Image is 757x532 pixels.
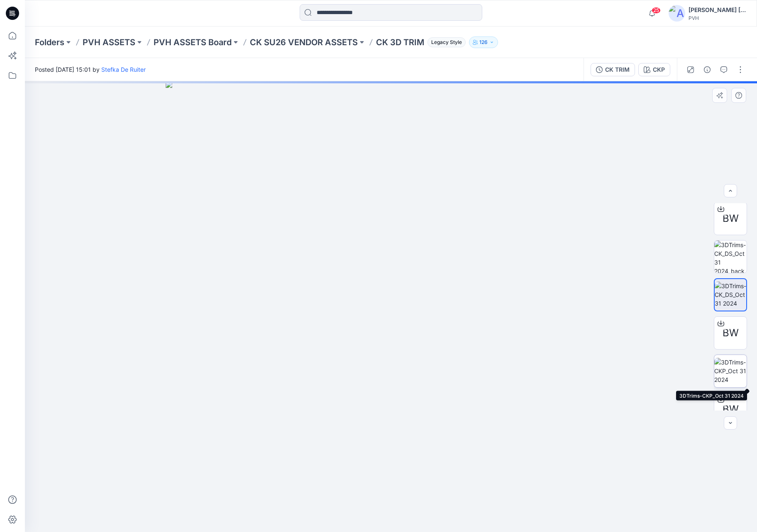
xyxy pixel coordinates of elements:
[469,36,498,48] button: 126
[653,65,665,74] div: CKP
[166,81,617,532] img: eyJhbGciOiJIUzI1NiIsImtpZCI6IjAiLCJzbHQiOiJzZXMiLCJ0eXAiOiJKV1QifQ.eyJkYXRhIjp7InR5cGUiOiJzdG9yYW...
[723,211,739,226] span: BW
[83,36,135,48] a: PVH ASSETS
[689,15,747,21] div: PVH
[723,326,739,340] span: BW
[35,36,64,48] a: Folders
[701,63,714,76] button: Details
[424,36,466,48] button: Legacy Style
[250,36,358,48] a: CK SU26 VENDOR ASSETS
[714,240,747,273] img: 3DTrims-CK_DS_Oct 31 2024_back
[689,5,747,15] div: [PERSON_NAME] [PERSON_NAME]
[427,37,466,47] span: Legacy Style
[35,65,146,74] span: Posted [DATE] 15:01 by
[591,63,635,76] button: CK TRIM
[715,282,746,308] img: 3DTrims-CK_DS_Oct 31 2024
[479,38,488,47] p: 126
[101,66,146,73] a: Stefka De Ruiter
[605,65,630,74] div: CK TRIM
[376,36,424,48] p: CK 3D TRIM
[638,63,670,76] button: CKP
[652,7,661,14] span: 25
[154,36,232,48] a: PVH ASSETS Board
[714,358,747,384] img: 3DTrims-CKP_Oct 31 2024
[669,5,685,22] img: avatar
[723,402,739,417] span: BW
